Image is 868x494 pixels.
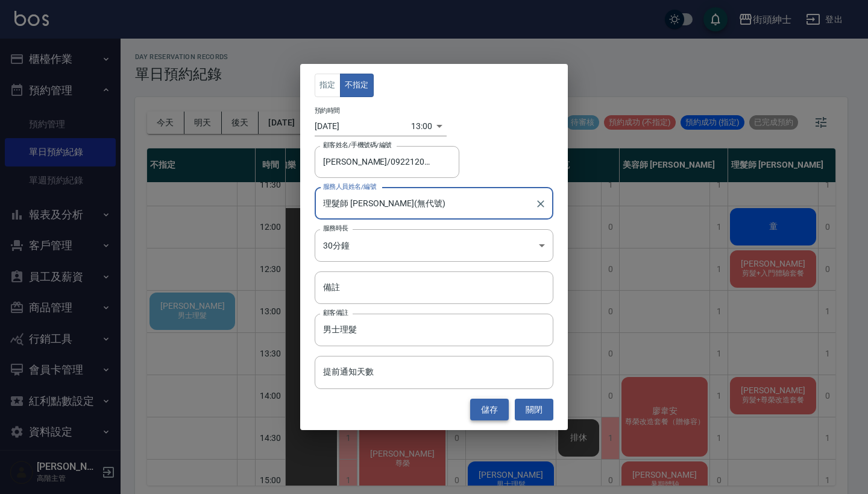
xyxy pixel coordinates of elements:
[323,224,348,233] label: 服務時長
[515,399,553,421] button: 關閉
[315,106,340,115] label: 預約時間
[340,74,374,97] button: 不指定
[532,195,549,212] button: Clear
[323,308,348,317] label: 顧客備註
[315,74,341,97] button: 指定
[411,116,432,136] div: 13:00
[315,116,411,136] input: Choose date, selected date is 2025-09-10
[323,182,376,191] label: 服務人員姓名/編號
[470,399,509,421] button: 儲存
[315,229,553,262] div: 30分鐘
[323,141,392,150] label: 顧客姓名/手機號碼/編號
